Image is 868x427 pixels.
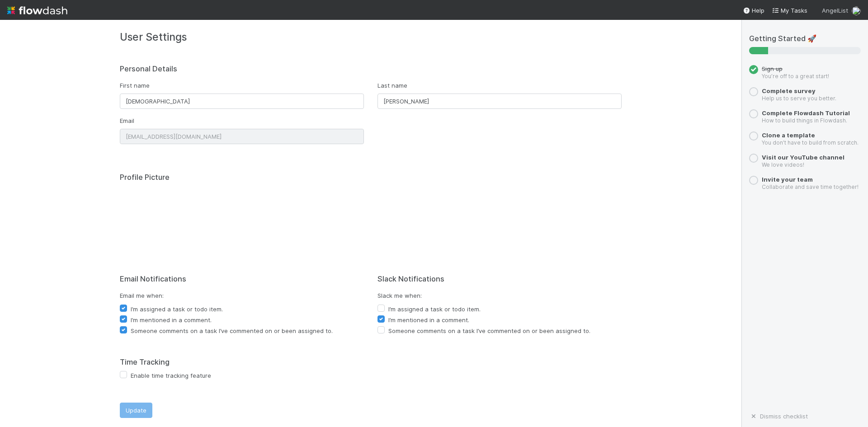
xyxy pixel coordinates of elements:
label: Email [120,116,134,125]
a: Visit our YouTube channel [762,154,844,161]
label: Enable time tracking feature [131,370,211,381]
label: I’m assigned a task or todo item. [388,304,481,314]
div: Slack me when: [377,291,622,300]
img: avatar_28c6a484-83f6-4d9b-aa3b-1410a709a33e.png [120,185,188,253]
small: How to build things in Flowdash. [762,117,847,124]
small: You’re off to a great start! [762,73,829,80]
button: Update [120,403,152,418]
img: avatar_28c6a484-83f6-4d9b-aa3b-1410a709a33e.png [852,6,861,15]
h5: Time Tracking [120,358,622,367]
label: I’m mentioned in a comment. [131,314,212,325]
span: AngelList [822,7,848,14]
span: Sign up [762,65,783,72]
label: Someone comments on a task I’ve commented on or been assigned to. [388,325,590,336]
small: Collaborate and save time together! [762,183,859,190]
label: Last name [377,81,407,90]
h5: Profile Picture [120,173,622,182]
h5: Getting Started 🚀 [749,34,861,43]
small: Help us to serve you better. [762,95,836,102]
a: Invite your team [762,176,813,183]
div: Email me when: [120,291,364,300]
label: I’m mentioned in a comment. [388,314,469,325]
h3: User Settings [120,31,622,43]
a: Complete survey [762,87,816,94]
div: Help [743,6,764,15]
h5: Email Notifications [120,275,364,284]
label: I’m assigned a task or todo item. [131,304,223,314]
h5: Personal Details [120,65,622,74]
a: Clone a template [762,131,815,139]
small: You don’t have to build from scratch. [762,139,859,146]
a: Dismiss checklist [749,413,808,420]
label: First name [120,81,150,90]
h5: Slack Notifications [377,275,622,284]
img: logo-inverted-e16ddd16eac7371096b0.svg [7,3,67,18]
a: Complete Flowdash Tutorial [762,109,850,117]
small: We love videos! [762,161,804,168]
a: My Tasks [772,6,807,15]
span: My Tasks [772,7,807,14]
label: Someone comments on a task I’ve commented on or been assigned to. [131,325,333,336]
